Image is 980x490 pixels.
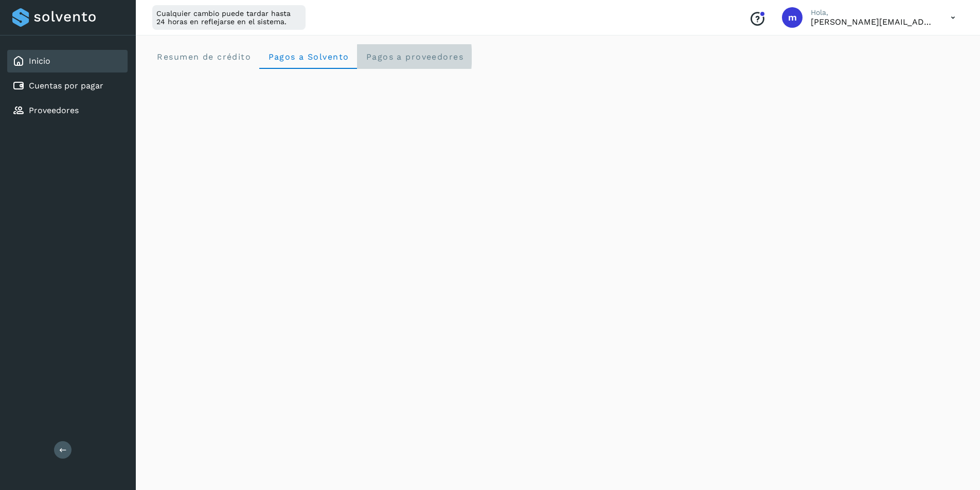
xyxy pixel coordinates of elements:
a: Proveedores [29,105,79,115]
div: Cuentas por pagar [7,75,128,97]
a: Cuentas por pagar [29,81,103,90]
p: martha@metaleslozano.com.mx [811,17,934,27]
div: Inicio [7,50,128,72]
a: Inicio [29,56,50,66]
div: Cualquier cambio puede tardar hasta 24 horas en reflejarse en el sistema. [152,5,306,30]
div: Proveedores [7,99,128,122]
span: Pagos a proveedores [365,52,464,62]
p: Hola, [811,8,934,17]
span: Pagos a Solvento [268,52,349,62]
span: Resumen de crédito [156,52,251,62]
